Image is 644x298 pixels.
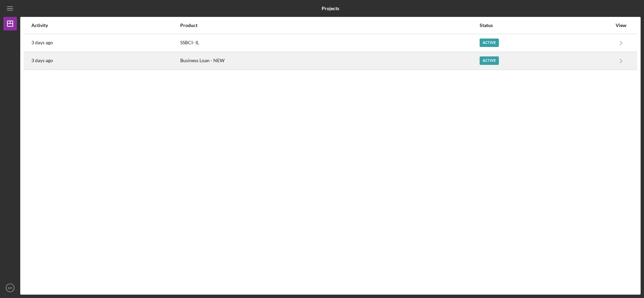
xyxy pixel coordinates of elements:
[180,52,479,69] div: Business Loan - NEW
[31,40,53,45] time: 2025-08-22 18:16
[3,281,17,295] button: BR
[480,23,612,28] div: Status
[322,6,339,11] b: Projects
[613,23,629,28] div: View
[480,39,499,47] div: Active
[31,23,180,28] div: Activity
[31,58,53,63] time: 2025-08-22 13:50
[180,34,479,51] div: SSBCI- IL
[480,56,499,65] div: Active
[180,23,479,28] div: Product
[8,286,12,290] text: BR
